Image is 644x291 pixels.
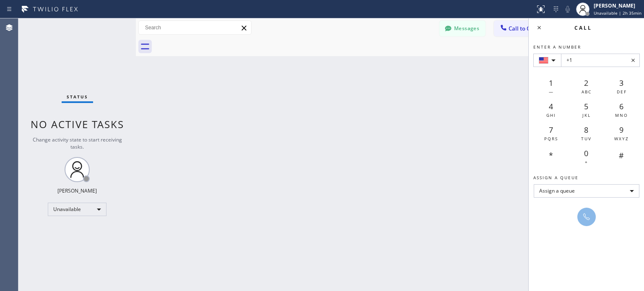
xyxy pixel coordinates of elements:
[48,203,106,216] div: Unavailable
[594,10,641,16] span: Unavailable | 2h 35min
[546,112,556,118] span: GHI
[581,136,592,142] span: TUV
[615,112,628,118] span: MNO
[574,24,592,31] span: Call
[619,125,623,135] span: 9
[549,89,554,95] span: —
[584,125,588,135] span: 8
[439,21,486,36] button: Messages
[562,3,574,15] button: Mute
[619,150,624,160] span: #
[534,184,639,198] div: Assign a queue
[549,78,553,88] span: 1
[549,125,553,135] span: 7
[619,78,623,88] span: 3
[533,44,581,50] span: Enter a number
[617,89,627,95] span: DEF
[584,101,588,111] span: 5
[31,117,124,131] span: No active tasks
[544,136,558,142] span: PQRS
[67,94,88,100] span: Status
[619,101,623,111] span: 6
[614,136,629,142] span: WXYZ
[533,175,579,180] span: Assign a queue
[585,159,588,165] span: +
[139,21,251,34] input: Search
[33,136,122,150] span: Change activity state to start receiving tasks.
[57,187,97,194] div: [PERSON_NAME]
[582,89,592,95] span: ABC
[584,148,588,158] span: 0
[582,112,591,118] span: JKL
[584,78,588,88] span: 2
[594,2,641,9] div: [PERSON_NAME]
[549,101,553,111] span: 4
[509,25,553,32] span: Call to Customer
[494,21,558,36] button: Call to Customer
